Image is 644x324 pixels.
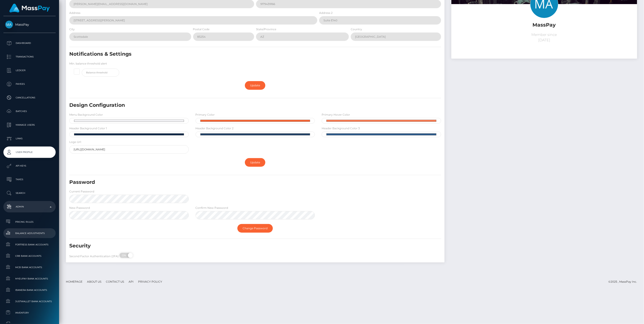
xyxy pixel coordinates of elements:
a: MyEUPay Bank Accounts [3,274,56,284]
a: API [127,278,135,285]
a: Taxes [3,174,56,185]
p: Batches [5,108,54,115]
a: Pricing Rules [3,217,56,227]
label: Second Factor Authentication (2FA) [69,254,119,258]
a: Change Password [237,224,273,233]
span: Pricing Rules [5,219,54,224]
p: API Keys [5,162,54,169]
a: About Us [85,278,103,285]
a: Ibanera Bank Accounts [3,285,56,295]
a: JustWallet Bank Accounts [3,297,56,306]
a: Privacy Policy [136,278,164,285]
label: State/Province [256,27,276,31]
a: Update [245,158,265,167]
span: MyEUPay Bank Accounts [5,276,54,281]
label: Min. balance threshold alert [69,62,107,66]
label: Primary Color [196,113,215,117]
h5: Password [69,179,380,186]
span: Fortress Bank Accounts [5,242,54,247]
p: Search [5,190,54,197]
span: CRB Bank Accounts [5,253,54,259]
p: Dashboard [5,40,54,47]
label: Primary Hover Color [322,113,350,117]
label: Address [69,11,80,15]
label: Postal Code [193,27,210,31]
label: City [69,27,75,31]
span: MassPay [3,22,56,27]
a: Ledger [3,65,56,76]
a: Payees [3,78,56,90]
span: Balance Adjustments [5,231,54,236]
a: API Keys [3,160,56,172]
label: Current Password [69,189,94,194]
label: New Password [69,206,90,210]
label: Confirm New Password [196,206,228,210]
p: Manage Users [5,122,54,128]
label: Logo Url: [69,140,82,144]
h5: Notifications & Settings [69,51,380,58]
a: Contact Us [104,278,126,285]
label: Header Background Color 3 [322,126,360,130]
a: MCB Bank Accounts [3,262,56,272]
a: Homepage [64,278,84,285]
a: Links [3,133,56,144]
a: Update [245,81,265,90]
h5: MassPay [455,22,634,29]
a: Manage Users [3,119,56,131]
label: Header Background Color 2 [196,126,234,130]
img: MassPay Logo [9,4,50,12]
img: MassPay [5,21,13,28]
a: CRB Bank Accounts [3,251,56,261]
label: Country [351,27,362,31]
div: © 2025 , MassPay Inc. [609,279,641,284]
label: Header Background Color 1 [69,126,107,130]
h5: Design Configuration [69,102,380,109]
span: Inventory [5,310,54,315]
p: Admin [5,203,54,210]
a: User Profile [3,147,56,158]
a: Admin [3,201,56,212]
a: Fortress Bank Accounts [3,240,56,249]
p: User Profile [5,149,54,156]
a: Batches [3,106,56,117]
span: Ibanera Bank Accounts [5,287,54,293]
a: Balance Adjustments [3,228,56,238]
p: Transactions [5,53,54,60]
label: Menu Background Color [69,113,103,117]
span: MCB Bank Accounts [5,265,54,270]
a: Cancellations [3,92,56,103]
a: Search [3,187,56,199]
p: Cancellations [5,94,54,101]
label: Address 2 [319,11,333,15]
p: Taxes [5,176,54,183]
a: Inventory [3,308,56,318]
a: Dashboard [3,37,56,49]
span: ON [119,253,130,258]
a: Transactions [3,51,56,62]
h5: Security [69,242,380,249]
p: Member since [DATE] [455,32,634,43]
p: Ledger [5,67,54,74]
p: Payees [5,81,54,87]
span: JustWallet Bank Accounts [5,299,54,304]
p: Links [5,135,54,142]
